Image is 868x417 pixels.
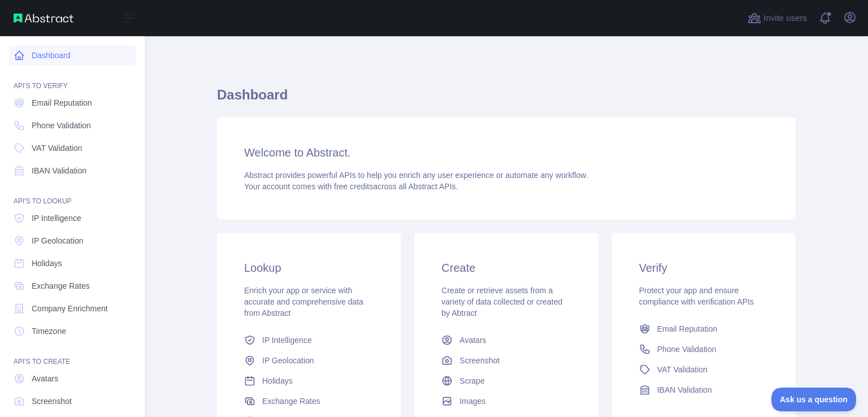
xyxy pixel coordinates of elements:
span: IP Geolocation [262,355,314,366]
a: Avatars [437,330,575,350]
a: Avatars [9,368,136,389]
span: IP Intelligence [32,212,81,224]
a: Company Enrichment [9,298,136,319]
span: Exchange Rates [32,280,90,292]
div: API'S TO CREATE [9,344,136,366]
a: VAT Validation [635,359,773,380]
span: IP Intelligence [262,335,312,346]
span: Avatars [32,373,58,384]
a: Holidays [240,371,378,391]
a: IP Intelligence [9,208,136,228]
span: free credits [334,182,373,191]
span: IP Geolocation [32,235,84,246]
a: IP Intelligence [240,330,378,350]
a: Screenshot [437,350,575,371]
span: Company Enrichment [32,303,108,314]
h3: Verify [639,260,769,276]
span: Holidays [262,375,293,386]
h3: Create [441,260,571,276]
span: Phone Validation [32,120,91,131]
a: IP Geolocation [240,350,378,371]
a: Exchange Rates [240,391,378,411]
span: Email Reputation [32,97,92,108]
div: API'S TO LOOKUP [9,183,136,206]
h3: Welcome to Abstract. [244,145,769,160]
a: Phone Validation [635,339,773,359]
a: Email Reputation [9,93,136,113]
a: Timezone [9,321,136,341]
span: VAT Validation [32,142,82,154]
span: IBAN Validation [32,165,86,176]
a: IBAN Validation [635,380,773,400]
a: Holidays [9,253,136,273]
button: Invite users [745,9,809,27]
a: Phone Validation [9,115,136,136]
span: Holidays [32,258,62,269]
h1: Dashboard [217,86,796,113]
span: Images [459,396,485,407]
a: IBAN Validation [9,160,136,181]
span: Email Reputation [657,323,718,335]
span: Create or retrieve assets from a variety of data collected or created by Abtract [441,286,562,318]
a: IP Geolocation [9,231,136,251]
span: Avatars [459,335,486,346]
span: Phone Validation [657,344,717,355]
a: VAT Validation [9,138,136,158]
a: Images [437,391,575,411]
iframe: Toggle Customer Support [771,388,857,411]
a: Scrape [437,371,575,391]
span: Invite users [763,12,807,25]
span: Abstract provides powerful APIs to help you enrich any user experience or automate any workflow. [244,171,588,180]
a: Screenshot [9,391,136,411]
span: Your account comes with across all Abstract APIs. [244,182,458,191]
span: Exchange Rates [262,396,320,407]
h3: Lookup [244,260,374,276]
span: Enrich your app or service with accurate and comprehensive data from Abstract [244,286,363,318]
span: Scrape [459,375,484,386]
a: Email Reputation [635,319,773,339]
span: VAT Validation [657,364,708,375]
a: Exchange Rates [9,276,136,296]
div: API'S TO VERIFY [9,68,136,90]
span: Screenshot [459,355,500,366]
span: Screenshot [32,396,72,407]
a: Dashboard [9,45,136,66]
span: Timezone [32,325,66,337]
span: IBAN Validation [657,384,712,396]
img: Abstract API [14,14,73,23]
span: Protect your app and ensure compliance with verification APIs [639,286,754,306]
